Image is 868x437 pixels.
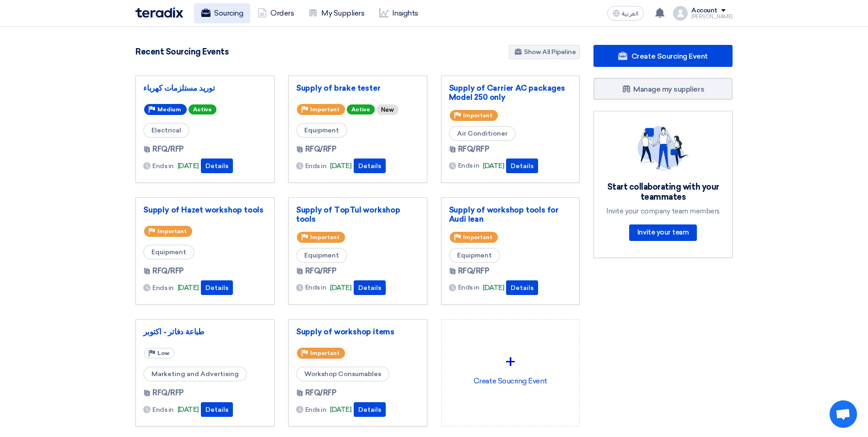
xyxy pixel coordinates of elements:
[189,104,216,115] span: Active
[605,182,721,202] div: Start collaborating with your teammates
[152,283,174,293] span: Ends in
[143,327,267,336] a: طباعة دفاتر - اكتوبر
[637,126,689,171] img: invite_your_team.svg
[296,327,420,336] a: Supply of workshop items
[296,205,420,224] a: Supply of TopTul workshop tools
[458,161,480,170] span: Ends in
[143,83,267,93] a: توريد مستلزمات كهرباء
[605,207,721,215] div: Invite your company team members
[157,350,169,356] span: Low
[377,104,399,115] div: New
[330,404,351,415] span: [DATE]
[463,234,492,240] span: Important
[629,224,697,241] a: Invite your team
[305,161,327,171] span: Ends in
[607,6,644,21] button: العربية
[194,3,250,23] a: Sourcing
[310,234,340,240] span: Important
[250,3,301,23] a: Orders
[143,205,267,214] a: Supply of Hazet workshop tools
[506,158,538,173] button: Details
[631,52,708,60] span: Create Sourcing Event
[135,47,228,57] h4: Recent Sourcing Events
[449,348,572,376] div: +
[305,144,337,155] span: RFQ/RFP
[458,266,490,277] span: RFQ/RFP
[622,11,638,17] span: العربية
[152,405,174,415] span: Ends in
[449,327,572,408] div: Create Soucring Event
[691,14,733,19] div: [PERSON_NAME]
[593,78,733,100] a: Manage my suppliers
[830,400,857,428] div: Open chat
[305,266,337,277] span: RFQ/RFP
[201,158,233,173] button: Details
[463,112,492,119] span: Important
[372,3,426,23] a: Insights
[305,388,337,399] span: RFQ/RFP
[178,404,199,415] span: [DATE]
[354,158,386,173] button: Details
[330,283,351,293] span: [DATE]
[449,83,572,102] a: Supply of Carrier AC packages Model 250 only
[157,106,181,113] span: Medium
[143,245,194,260] span: Equipment
[347,104,375,115] span: Active
[301,3,372,23] a: My Suppliers
[506,280,538,295] button: Details
[310,350,340,356] span: Important
[310,106,340,113] span: Important
[458,283,480,292] span: Ends in
[201,402,233,417] button: Details
[449,126,516,141] span: Air Conditioner
[458,144,490,155] span: RFQ/RFP
[483,283,504,293] span: [DATE]
[152,144,184,155] span: RFQ/RFP
[296,123,347,138] span: Equipment
[143,366,247,382] span: Marketing and Advertising
[143,123,189,138] span: Electrical
[673,6,688,21] img: profile_test.png
[296,83,420,93] a: Supply of brake tester
[330,161,351,171] span: [DATE]
[449,248,500,263] span: Equipment
[178,161,199,171] span: [DATE]
[152,388,184,399] span: RFQ/RFP
[152,161,174,171] span: Ends in
[201,280,233,295] button: Details
[305,283,327,292] span: Ends in
[296,366,389,382] span: Workshop Consumables
[178,283,199,293] span: [DATE]
[354,402,386,417] button: Details
[509,45,580,59] a: Show All Pipeline
[449,205,572,224] a: Supply of workshop tools for Audi lean
[354,280,386,295] button: Details
[157,228,187,235] span: Important
[305,405,327,415] span: Ends in
[135,7,183,18] img: Teradix logo
[152,266,184,277] span: RFQ/RFP
[483,161,504,171] span: [DATE]
[691,7,717,15] div: Account
[296,248,347,263] span: Equipment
